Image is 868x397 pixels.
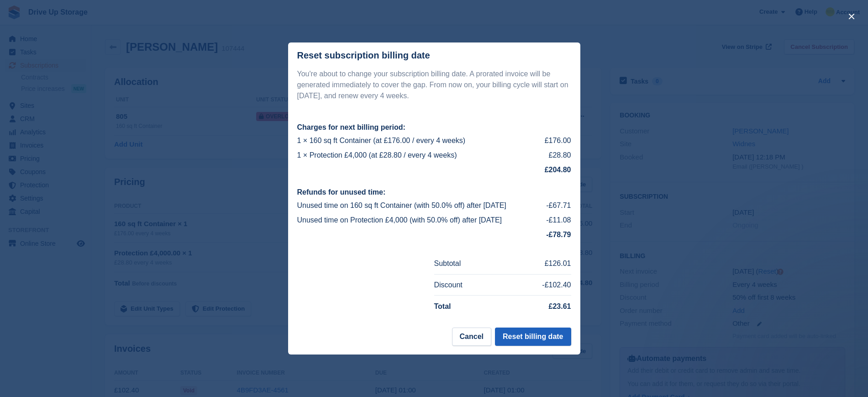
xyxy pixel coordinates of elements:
[297,213,542,228] td: Unused time on Protection £4,000 (with 50.0% off) after [DATE]
[297,123,571,132] h2: Charges for next billing period:
[844,9,859,24] button: close
[297,133,534,148] td: 1 × 160 sq ft Container (at £176.00 / every 4 weeks)
[297,188,571,196] h2: Refunds for unused time:
[297,198,542,213] td: Unused time on 160 sq ft Container (with 50.0% off) after [DATE]
[297,50,430,61] div: Reset subscription billing date
[502,253,571,274] td: £126.01
[534,148,571,163] td: £28.80
[434,274,502,296] td: Discount
[434,253,502,274] td: Subtotal
[545,166,571,174] strong: £204.80
[434,302,451,310] strong: Total
[495,328,571,346] button: Reset billing date
[549,302,571,310] strong: £23.61
[297,148,534,163] td: 1 × Protection £4,000 (at £28.80 / every 4 weeks)
[542,198,571,213] td: -£67.71
[502,274,571,296] td: -£102.40
[534,133,571,148] td: £176.00
[297,69,571,101] p: You're about to change your subscription billing date. A prorated invoice will be generated immed...
[542,213,571,228] td: -£11.08
[546,231,571,238] strong: -£78.79
[452,328,491,346] button: Cancel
